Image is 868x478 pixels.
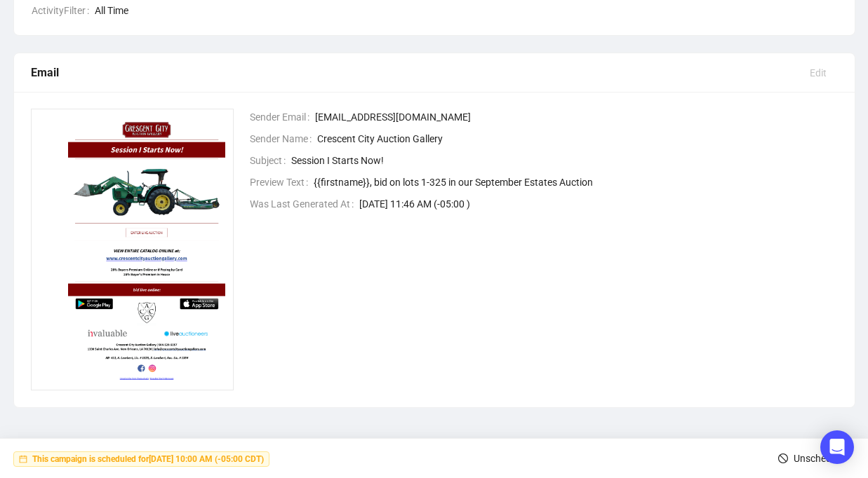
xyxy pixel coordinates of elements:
[359,196,838,212] span: [DATE] 11:46 AM (-05:00 )
[250,153,291,168] span: Subject
[250,175,314,190] span: Preview Text
[767,447,855,470] button: Unschedule
[820,430,854,464] div: Open Intercom Messenger
[315,109,838,125] span: [EMAIL_ADDRESS][DOMAIN_NAME]
[19,455,27,463] span: calendar
[250,131,317,146] span: Sender Name
[799,62,838,84] button: Edit
[794,439,844,478] span: Unschedule
[31,64,799,81] div: Email
[250,109,315,125] span: Sender Email
[314,175,838,190] span: {{firstname}}, bid on lots 1-325 in our September Estates Auction
[32,3,95,18] span: ActivityFilter
[291,153,838,168] span: Session I Starts Now!
[95,3,838,18] span: All Time
[31,109,234,390] img: 1758041621584-jysr6PykjAWJ6VlC.png
[778,453,788,463] span: stop
[32,454,264,464] strong: This campaign is scheduled for [DATE] 10:00 AM (-05:00 CDT)
[250,196,359,212] span: Was Last Generated At
[317,131,838,146] span: Crescent City Auction Gallery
